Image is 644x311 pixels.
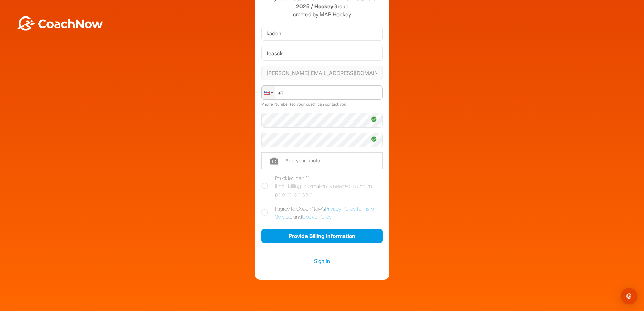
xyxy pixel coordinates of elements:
a: Terms of Service [275,205,375,220]
div: United States: + 1 [262,86,275,99]
label: Phone Number (so your coach can contact you) [261,102,348,107]
input: Email [261,66,383,80]
a: Privacy Policy [325,205,355,212]
p: created by MAP Hockey [261,10,383,19]
a: Sign In [261,256,383,265]
input: Phone Number [261,85,383,100]
div: Open Intercom Messenger [621,288,637,304]
input: First Name [261,26,383,41]
img: BwLJSsUCoWCh5upNqxVrqldRgqLPVwmV24tXu5FoVAoFEpwwqQ3VIfuoInZCoVCoTD4vwADAC3ZFMkVEQFDAAAAAElFTkSuQmCC [16,16,104,31]
input: Last Name [261,46,383,61]
div: If not, billing information is needed to confirm parental consent. [275,182,383,198]
a: Cookie Policy [302,213,331,220]
button: Provide Billing Information [261,229,383,243]
label: I agree to CoachNow's , , and . [261,205,383,221]
div: I'm older than 13 [275,174,383,198]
